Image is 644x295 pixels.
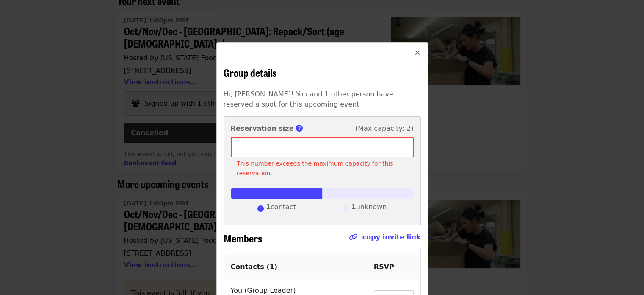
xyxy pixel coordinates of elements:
span: This number exceeds the maximum capacity for this reservation. [237,160,393,177]
strong: 1 [266,203,271,211]
span: unknown [351,202,387,215]
span: Members [224,230,262,245]
button: Close [407,43,428,63]
span: contact [266,202,296,215]
span: (Max capacity: 2) [355,124,414,134]
span: Hi, [PERSON_NAME]! You and 1 other person have reserved a spot for this upcoming event [224,90,393,108]
strong: 1 [351,203,356,211]
th: RSVP [367,255,420,279]
th: Contacts ( 1 ) [224,255,367,279]
strong: Reservation size [231,124,294,132]
i: link icon [349,233,357,241]
i: times icon [415,49,420,57]
a: copy invite link [362,233,421,241]
i: circle-question icon [296,124,303,132]
span: This is the number of group members you reserved spots for. [296,124,308,132]
span: Group details [224,65,276,80]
